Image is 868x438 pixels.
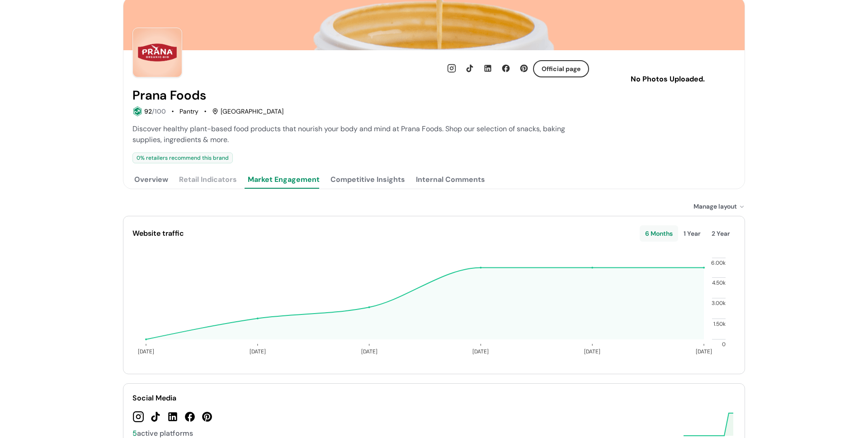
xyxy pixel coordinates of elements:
div: Internal Comments [416,174,485,185]
div: 2 Year [706,225,736,242]
button: Overview [132,171,170,189]
button: Official page [533,60,589,77]
span: 92 [144,107,152,115]
button: Market Engagement [246,171,321,189]
span: 5 [132,428,137,438]
img: Brand Photo [132,28,182,77]
text: 1.50k [713,320,726,328]
div: 0 % retailers recommend this brand [132,152,233,163]
div: Manage layout [693,202,745,211]
button: Competitive Insights [329,171,407,189]
text: 4.50k [712,279,726,286]
div: Pantry [179,107,198,116]
span: Discover healthy plant-based food products that nourish your body and mind at Prana Foods. Shop o... [132,124,565,144]
text: 0 [722,341,726,348]
text: 3.00k [712,300,726,307]
tspan: [DATE] [584,348,600,355]
tspan: [DATE] [472,348,489,355]
tspan: [DATE] [361,348,377,355]
div: 1 Year [678,225,706,242]
button: Retail Indicators [177,171,239,189]
tspan: [DATE] [250,348,266,355]
tspan: [DATE] [696,348,712,355]
p: No Photos Uploaded. [614,74,721,85]
div: [GEOGRAPHIC_DATA] [212,107,283,116]
text: 6.00k [711,259,726,267]
div: 6 Months [640,225,678,242]
tspan: [DATE] [138,348,154,355]
div: Social Media [132,393,736,404]
div: Website traffic [132,228,640,239]
h2: Prana Foods [132,88,206,103]
span: /100 [152,107,166,115]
